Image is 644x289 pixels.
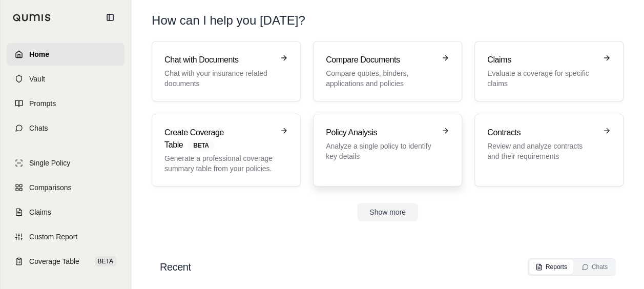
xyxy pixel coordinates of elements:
[326,141,435,161] p: Analyze a single policy to identify key details
[29,74,45,84] span: Vault
[164,153,274,174] p: Generate a professional coverage summary table from your policies.
[575,260,614,274] button: Chats
[7,92,124,115] a: Prompts
[29,158,70,168] span: Single Policy
[164,68,274,89] p: Chat with your insurance related documents
[29,207,51,217] span: Claims
[13,14,51,22] img: Qumis Logo
[581,263,608,271] div: Chats
[29,182,71,193] span: Comparisons
[7,117,124,139] a: Chats
[326,68,435,89] p: Compare quotes, binders, applications and policies
[7,176,124,199] a: Comparisons
[474,114,624,187] a: ContractsReview and analyze contracts and their requirements
[187,140,215,151] span: BETA
[29,232,77,242] span: Custom Report
[7,68,124,90] a: Vault
[474,41,624,101] a: ClaimsEvaluate a coverage for specific claims
[7,250,124,273] a: Coverage TableBETA
[29,49,49,59] span: Home
[152,12,624,29] h1: How can I help you [DATE]?
[7,152,124,174] a: Single Policy
[152,41,301,101] a: Chat with DocumentsChat with your insurance related documents
[326,127,435,139] h3: Policy Analysis
[7,43,124,66] a: Home
[535,263,567,271] div: Reports
[152,114,301,187] a: Create Coverage TableBETAGenerate a professional coverage summary table from your policies.
[357,203,418,221] button: Show more
[164,54,274,66] h3: Chat with Documents
[487,127,596,139] h3: Contracts
[29,123,48,133] span: Chats
[313,41,462,101] a: Compare DocumentsCompare quotes, binders, applications and policies
[160,260,191,274] h2: Recent
[102,9,118,26] button: Collapse sidebar
[29,98,56,109] span: Prompts
[487,54,596,66] h3: Claims
[164,127,274,151] h3: Create Coverage Table
[29,256,79,266] span: Coverage Table
[7,201,124,223] a: Claims
[313,114,462,187] a: Policy AnalysisAnalyze a single policy to identify key details
[326,54,435,66] h3: Compare Documents
[487,141,596,161] p: Review and analyze contracts and their requirements
[529,260,573,274] button: Reports
[487,68,596,89] p: Evaluate a coverage for specific claims
[7,225,124,248] a: Custom Report
[95,256,116,266] span: BETA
